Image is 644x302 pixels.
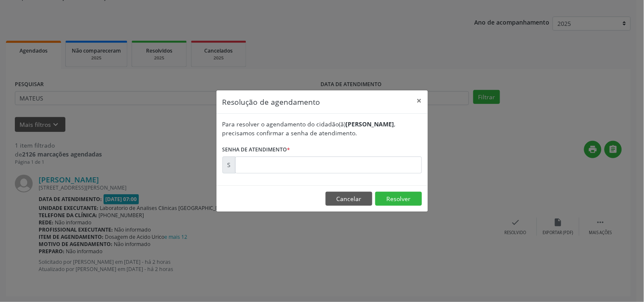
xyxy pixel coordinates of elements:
[326,192,372,206] button: Cancelar
[222,157,236,173] div: S
[222,120,422,137] div: Para resolver o agendamento do cidadão(ã) , precisamos confirmar a senha de atendimento.
[375,192,422,206] button: Resolver
[411,90,428,111] button: Close
[346,120,394,128] b: [PERSON_NAME]
[222,96,321,107] h5: Resolução de agendamento
[222,143,290,157] label: Senha de atendimento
